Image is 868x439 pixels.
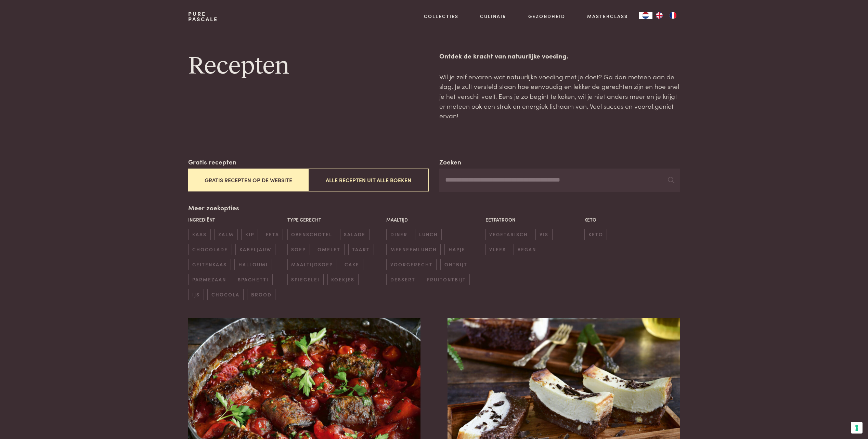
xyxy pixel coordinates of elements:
[247,289,275,300] span: brood
[234,274,272,285] span: spaghetti
[386,259,437,270] span: voorgerecht
[287,259,337,270] span: maaltijdsoep
[535,229,552,240] span: vis
[584,229,607,240] span: keto
[314,244,345,255] span: omelet
[423,274,470,285] span: fruitontbijt
[444,244,469,255] span: hapje
[188,289,204,300] span: ijs
[235,244,275,255] span: kabeljauw
[287,229,336,240] span: ovenschotel
[188,11,218,22] a: PurePascale
[207,289,243,300] span: chocola
[188,157,236,167] label: Gratis recepten
[386,216,482,223] p: Maaltijd
[424,13,458,20] a: Collecties
[188,244,232,255] span: chocolade
[666,12,680,19] a: FR
[287,216,383,223] p: Type gerecht
[340,229,370,240] span: salade
[514,244,540,255] span: vegan
[439,72,679,121] p: Wil je zelf ervaren wat natuurlijke voeding met je doet? Ga dan meteen aan de slag. Je zult verst...
[440,259,471,270] span: ontbijt
[188,169,308,191] button: Gratis recepten op de website
[480,13,506,20] a: Culinair
[287,244,310,255] span: soep
[188,51,428,82] h1: Recepten
[851,422,863,434] button: Uw voorkeuren voor toestemming voor trackingtechnologieën
[584,216,680,223] p: Keto
[639,12,680,19] aside: Language selected: Nederlands
[386,244,441,255] span: meeneemlunch
[639,12,652,19] div: Language
[485,244,510,255] span: vlees
[639,12,652,19] a: NL
[234,259,272,270] span: halloumi
[386,229,411,240] span: diner
[528,13,565,20] a: Gezondheid
[439,51,568,60] strong: Ontdek de kracht van natuurlijke voeding.
[386,274,419,285] span: dessert
[415,229,442,240] span: lunch
[652,12,666,19] a: EN
[188,259,231,270] span: geitenkaas
[348,244,374,255] span: taart
[485,216,581,223] p: Eetpatroon
[341,259,363,270] span: cake
[485,229,532,240] span: vegetarisch
[241,229,258,240] span: kip
[287,274,324,285] span: spiegelei
[262,229,283,240] span: feta
[188,229,210,240] span: kaas
[214,229,237,240] span: zalm
[188,216,284,223] p: Ingrediënt
[308,169,428,191] button: Alle recepten uit alle boeken
[327,274,359,285] span: koekjes
[652,12,680,19] ul: Language list
[188,274,230,285] span: parmezaan
[587,13,628,20] a: Masterclass
[439,157,461,167] label: Zoeken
